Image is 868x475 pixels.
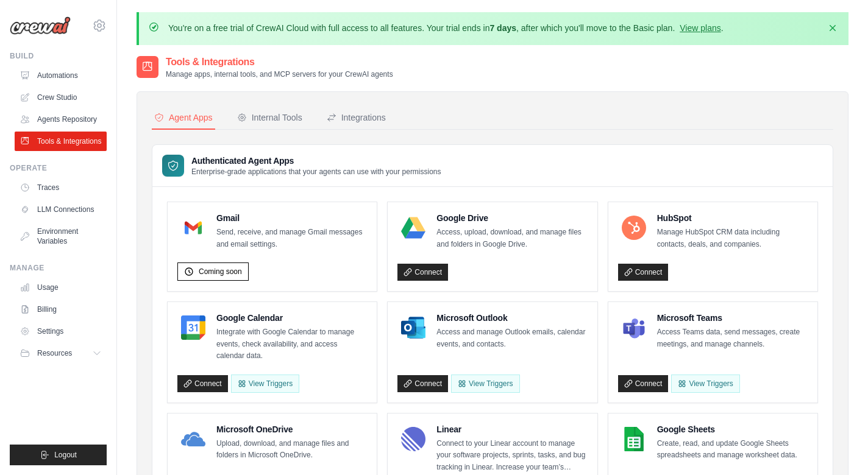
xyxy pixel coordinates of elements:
[397,264,448,281] a: Connect
[10,445,107,465] button: Logout
[15,222,107,251] a: Environment Variables
[622,427,646,451] img: Google Sheets Logo
[622,315,646,340] img: Microsoft Teams Logo
[10,51,107,61] div: Build
[15,322,107,341] a: Settings
[436,438,587,474] p: Connect to your Linear account to manage your software projects, sprints, tasks, and bug tracking...
[191,167,441,177] p: Enterprise-grade applications that your agents can use with your permissions
[168,22,724,34] p: You're on a free trial of CrewAI Cloud with full access to all features. Your trial ends in , aft...
[489,23,516,33] strong: 7 days
[401,427,425,451] img: Linear Logo
[199,267,242,276] span: Coming soon
[154,111,213,124] div: Agent Apps
[216,423,367,435] h4: Microsoft OneDrive
[237,111,302,124] div: Internal Tools
[657,212,808,224] h4: HubSpot
[622,216,646,240] img: HubSpot Logo
[15,66,107,85] a: Automations
[15,110,107,129] a: Agents Repository
[152,107,215,130] button: Agent Apps
[177,375,228,392] a: Connect
[15,132,107,151] a: Tools & Integrations
[401,315,425,340] img: Microsoft Outlook Logo
[657,326,808,350] p: Access Teams data, send messages, create meetings, and manage channels.
[15,178,107,197] a: Traces
[618,264,669,281] a: Connect
[436,423,587,435] h4: Linear
[15,343,107,363] button: Resources
[401,216,425,240] img: Google Drive Logo
[181,315,205,340] img: Google Calendar Logo
[166,69,393,79] p: Manage apps, internal tools, and MCP servers for your CrewAI agents
[216,227,367,250] p: Send, receive, and manage Gmail messages and email settings.
[436,227,587,250] p: Access, upload, download, and manage files and folders in Google Drive.
[657,227,808,250] p: Manage HubSpot CRM data including contacts, deals, and companies.
[216,312,367,324] h4: Google Calendar
[166,55,393,69] h2: Tools & Integrations
[657,423,808,435] h4: Google Sheets
[327,111,386,124] div: Integrations
[10,163,107,173] div: Operate
[436,312,587,324] h4: Microsoft Outlook
[216,438,367,462] p: Upload, download, and manage files and folders in Microsoft OneDrive.
[235,107,305,130] button: Internal Tools
[618,375,669,392] a: Connect
[216,212,367,224] h4: Gmail
[680,23,720,33] a: View plans
[181,216,205,240] img: Gmail Logo
[37,348,72,358] span: Resources
[15,278,107,297] a: Usage
[15,300,107,319] a: Billing
[15,88,107,107] a: Crew Studio
[191,155,441,167] h3: Authenticated Agent Apps
[451,375,519,393] : View Triggers
[10,16,71,35] img: Logo
[10,263,107,273] div: Manage
[397,375,448,392] a: Connect
[657,312,808,324] h4: Microsoft Teams
[15,200,107,219] a: LLM Connections
[436,326,587,350] p: Access and manage Outlook emails, calendar events, and contacts.
[671,375,739,393] : View Triggers
[231,375,299,393] button: View Triggers
[216,326,367,362] p: Integrate with Google Calendar to manage events, check availability, and access calendar data.
[181,427,205,451] img: Microsoft OneDrive Logo
[54,450,77,460] span: Logout
[436,212,587,224] h4: Google Drive
[324,107,388,130] button: Integrations
[657,438,808,462] p: Create, read, and update Google Sheets spreadsheets and manage worksheet data.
